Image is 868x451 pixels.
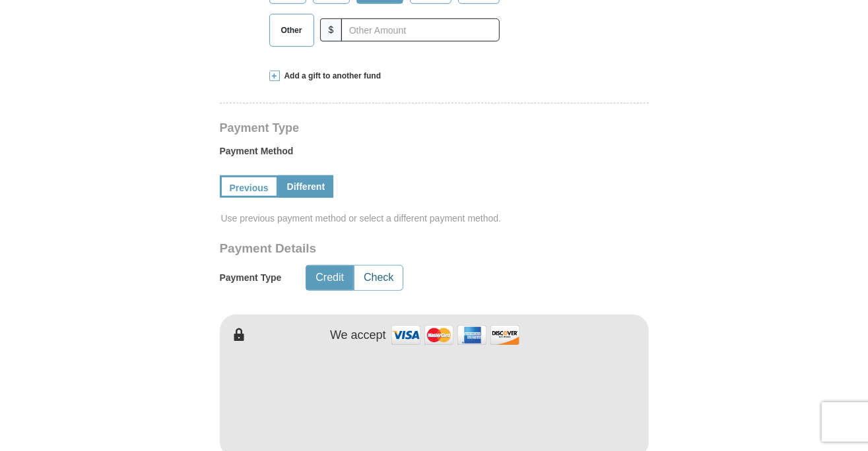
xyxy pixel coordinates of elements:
span: $ [320,18,343,42]
h4: We accept [330,328,386,343]
a: Previous [220,175,279,198]
span: Other [275,20,309,40]
button: Credit [306,266,353,290]
button: Check [354,266,403,290]
input: Other Amount [341,18,499,42]
h3: Payment Details [220,241,556,256]
h5: Payment Type [220,272,282,284]
h4: Payment Type [220,123,649,133]
a: Different [279,175,334,198]
span: Use previous payment method or select a different payment method. [221,212,650,225]
img: credit cards accepted [389,321,521,349]
span: Add a gift to another fund [280,71,382,82]
label: Payment Method [220,144,649,164]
